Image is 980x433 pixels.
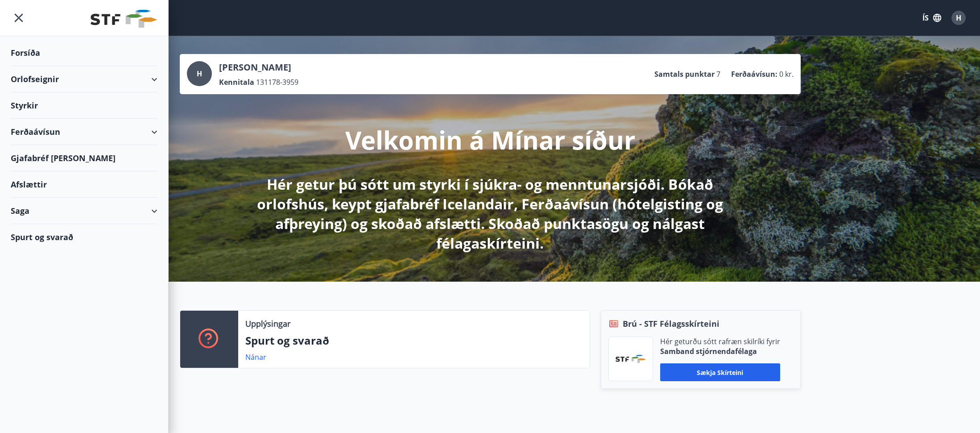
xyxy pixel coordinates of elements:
div: Styrkir [11,92,157,119]
span: H [197,69,202,79]
div: Forsíða [11,40,157,66]
p: [PERSON_NAME] [219,61,298,74]
p: Velkomin á Mínar síður [345,123,635,157]
p: Hér geturðu sótt rafræn skilríki fyrir [660,337,780,346]
p: Hér getur þú sótt um styrki í sjúkra- og menntunarsjóði. Bókað orlofshús, keypt gjafabréf Iceland... [255,175,726,253]
p: Upplýsingar [245,318,290,329]
p: Kennitala [219,77,254,87]
div: Ferðaávísun [11,119,157,145]
div: Saga [11,198,157,224]
div: Orlofseignir [11,66,157,92]
p: Samband stjórnendafélaga [660,346,780,356]
p: Ferðaávísun : [731,69,777,79]
img: vjCaq2fThgY3EUYqSgpjEiBg6WP39ov69hlhuPVN.png [616,355,646,363]
span: H [956,13,961,23]
span: 0 kr. [779,69,794,79]
img: union_logo [91,10,157,28]
button: menu [11,10,27,26]
button: H [948,7,969,29]
div: Afslættir [11,171,157,198]
button: Sækja skírteini [660,363,780,381]
a: Nánar [245,352,266,362]
span: Brú - STF Félagsskírteini [623,318,719,329]
span: 7 [716,69,720,79]
button: ÍS [918,10,946,26]
p: Samtals punktar [654,69,715,79]
div: Spurt og svarað [11,224,157,250]
span: 131178-3959 [256,77,298,87]
div: Gjafabréf [PERSON_NAME] [11,145,157,171]
p: Spurt og svarað [245,333,583,348]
